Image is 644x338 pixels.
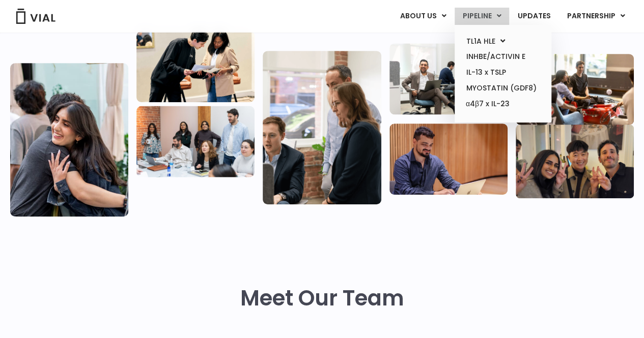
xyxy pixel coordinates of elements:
img: Vial Life [10,63,128,217]
img: Vial Logo [15,9,56,24]
img: Two people looking at a paper talking. [136,31,255,102]
a: INHBE/ACTIVIN E [458,49,547,65]
a: α4β7 x IL-23 [458,96,547,112]
a: PARTNERSHIPMenu Toggle [559,8,633,25]
img: Man working at a computer [389,124,508,195]
a: IL-13 x TSLP [458,65,547,80]
a: TL1A HLEMenu Toggle [458,34,547,49]
img: Group of three people standing around a computer looking at the screen [263,51,381,204]
h2: Meet Our Team [240,286,404,311]
img: Three people working in an office [389,43,508,114]
a: UPDATES [510,8,558,25]
img: Eight people standing and sitting in an office [136,106,255,177]
a: ABOUT USMenu Toggle [392,8,454,25]
a: MYOSTATIN (GDF8) [458,80,547,96]
img: Group of 3 people smiling holding up the peace sign [516,125,634,198]
a: PIPELINEMenu Toggle [455,8,509,25]
img: Group of people playing whirlyball [516,54,634,125]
